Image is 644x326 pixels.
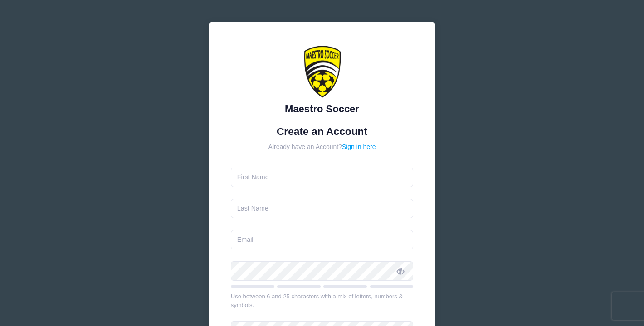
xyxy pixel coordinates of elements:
div: Use between 6 and 25 characters with a mix of letters, numbers & symbols. [231,292,414,310]
input: Last Name [231,199,414,218]
input: First Name [231,168,414,187]
img: Maestro Soccer [295,44,349,99]
a: Sign in here [342,143,376,150]
h1: Create an Account [231,125,414,138]
div: Already have an Account? [231,142,414,152]
input: Email [231,230,414,249]
div: Maestro Soccer [231,101,414,116]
